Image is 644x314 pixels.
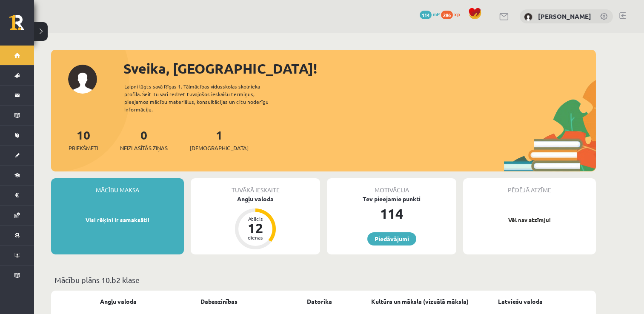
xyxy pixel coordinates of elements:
span: Neizlasītās ziņas [120,144,168,152]
div: dienas [243,235,268,240]
a: [PERSON_NAME] [538,12,591,20]
a: Latviešu valoda [498,297,543,306]
div: Atlicis [243,216,268,221]
span: 286 [441,11,453,19]
a: Angļu valoda [100,297,137,306]
a: 0Neizlasītās ziņas [120,127,168,152]
img: Melānija Nemane [524,13,532,21]
p: Visi rēķini ir samaksāti! [55,216,180,224]
span: 114 [420,11,432,19]
span: mP [433,11,440,17]
a: 1[DEMOGRAPHIC_DATA] [190,127,249,152]
p: Vēl nav atzīmju! [467,216,592,224]
span: [DEMOGRAPHIC_DATA] [190,144,249,152]
div: 12 [243,221,268,235]
span: Priekšmeti [69,144,98,152]
a: 286 xp [441,11,464,17]
div: Sveika, [GEOGRAPHIC_DATA]! [123,58,596,79]
a: Angļu valoda Atlicis 12 dienas [191,194,320,251]
a: 114 mP [420,11,440,17]
div: Mācību maksa [51,178,184,194]
div: Angļu valoda [191,194,320,203]
div: Laipni lūgts savā Rīgas 1. Tālmācības vidusskolas skolnieka profilā. Šeit Tu vari redzēt tuvojošo... [124,83,283,113]
div: Pēdējā atzīme [463,178,596,194]
a: Piedāvājumi [367,232,416,245]
a: Datorika [307,297,332,306]
p: Mācību plāns 10.b2 klase [54,274,592,285]
div: Tev pieejamie punkti [327,194,456,203]
div: Tuvākā ieskaite [191,178,320,194]
a: Dabaszinības [200,297,238,306]
a: 10Priekšmeti [69,127,98,152]
div: 114 [327,203,456,224]
span: xp [454,11,460,17]
div: Motivācija [327,178,456,194]
a: Rīgas 1. Tālmācības vidusskola [9,15,34,36]
a: Kultūra un māksla (vizuālā māksla) [371,297,469,306]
